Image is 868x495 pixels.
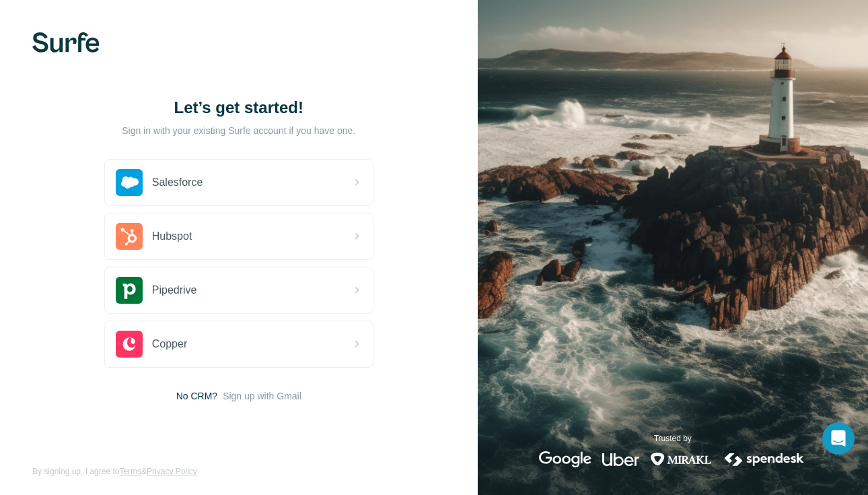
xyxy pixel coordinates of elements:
[654,432,692,444] p: Trusted by
[152,228,192,244] span: Hubspot
[147,467,197,476] a: Privacy Policy
[116,223,143,250] img: hubspot's logo
[104,97,373,119] h1: Let’s get started!
[119,467,141,476] a: Terms
[32,465,197,477] span: By signing up, I agree to &
[176,389,217,403] span: No CRM?
[602,451,639,467] img: uber's logo
[223,389,301,403] button: Sign up with Gmail
[152,282,197,298] span: Pipedrive
[32,32,100,53] img: Surfe's logo
[650,451,712,467] img: mirakl's logo
[539,451,591,467] img: google's logo
[822,422,855,455] div: Open Intercom Messenger
[723,451,806,467] img: spendesk's logo
[116,169,143,196] img: salesforce's logo
[116,331,143,358] img: copper's logo
[116,277,143,304] img: pipedrive's logo
[152,174,203,191] span: Salesforce
[122,124,355,137] p: Sign in with your existing Surfe account if you have one.
[152,336,187,352] span: Copper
